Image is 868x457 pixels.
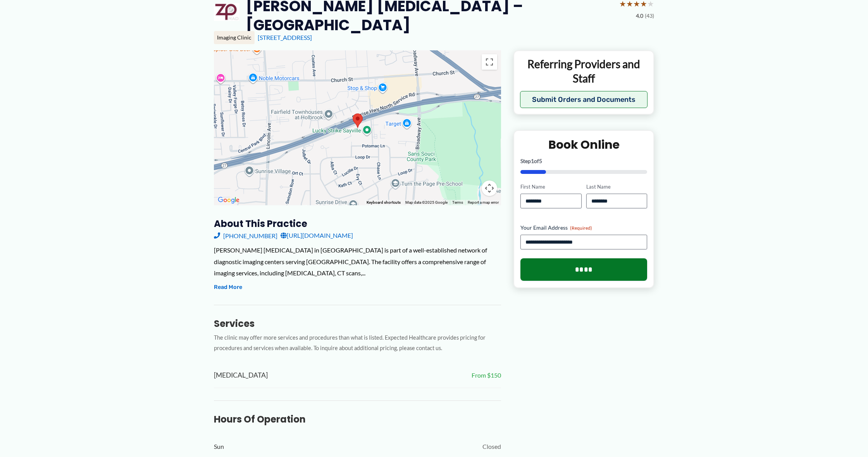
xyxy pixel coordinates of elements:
h3: About this practice [214,218,501,230]
h3: Services [214,318,501,330]
span: [MEDICAL_DATA] [214,369,268,382]
button: Toggle fullscreen view [482,54,497,70]
label: First Name [520,183,581,191]
button: Map camera controls [482,180,497,196]
label: Last Name [586,183,647,191]
a: Report a map error [468,200,499,204]
button: Keyboard shortcuts [367,200,401,205]
img: Google [216,195,241,205]
a: [URL][DOMAIN_NAME] [281,230,353,241]
a: [STREET_ADDRESS] [258,34,312,41]
span: 1 [531,158,534,164]
div: [PERSON_NAME] [MEDICAL_DATA] in [GEOGRAPHIC_DATA] is part of a well-established network of diagno... [214,244,501,279]
p: The clinic may offer more services and procedures than what is listed. Expected Healthcare provid... [214,333,501,354]
span: 5 [539,158,542,164]
p: Referring Providers and Staff [520,57,648,85]
span: Closed [482,441,501,452]
span: From $150 [472,369,501,381]
button: Read More [214,283,242,292]
h2: Book Online [520,137,647,152]
a: Open this area in Google Maps (opens a new window) [216,195,241,205]
span: Sun [214,441,224,452]
div: Imaging Clinic [214,31,255,44]
span: (Required) [570,225,592,231]
label: Your Email Address [520,224,647,232]
span: Map data ©2025 Google [405,200,448,204]
span: (43) [645,11,654,21]
a: [PHONE_NUMBER] [214,230,277,241]
span: 4.0 [636,11,643,21]
a: Terms (opens in new tab) [452,200,463,204]
h3: Hours of Operation [214,413,501,425]
p: Step of [520,158,647,164]
button: Submit Orders and Documents [520,91,648,108]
